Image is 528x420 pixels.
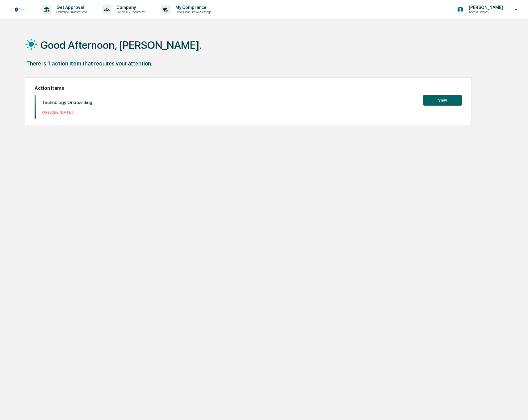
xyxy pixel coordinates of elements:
div: 1 action item [48,60,81,67]
p: My Compliance [170,5,214,10]
button: View [423,95,462,106]
p: Technology Onboarding [42,100,92,105]
div: that requires your attention. [82,60,152,67]
p: Access Persons [464,10,506,14]
p: Company [111,5,149,10]
h1: Good Afternoon, [PERSON_NAME]. [40,39,202,51]
div: There is [26,60,46,67]
p: Policies & Documents [111,10,149,14]
a: View [423,97,462,103]
p: Get Approval [52,5,90,10]
p: Content & Transactions [52,10,90,14]
h2: Action Items [35,85,462,91]
img: logo [15,7,30,12]
p: Overdue: [DATE] [42,110,92,115]
p: Data, Deadlines & Settings [170,10,214,14]
p: [PERSON_NAME] [464,5,506,10]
